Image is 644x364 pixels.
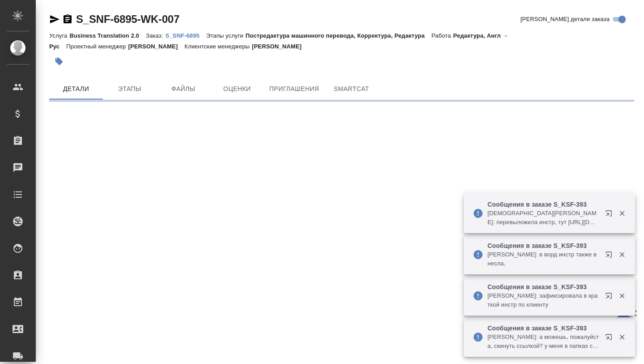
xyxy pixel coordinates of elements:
[487,333,599,351] p: [PERSON_NAME]: а можешь, пожалуйста, скинуть ссылкой? у меня в папках старые инструкции висят [PE...
[487,282,599,291] p: Сообщения в заказе S_KSF-393
[252,43,308,50] p: [PERSON_NAME]
[600,246,621,267] button: Открыть в новой вкладке
[49,14,60,25] button: Скопировать ссылку для ЯМессенджера
[487,209,599,227] p: [DEMOGRAPHIC_DATA][PERSON_NAME]: перевыложила инстр, тут [URL][DOMAIN_NAME]
[216,83,258,95] span: Оценки
[246,32,432,39] p: Постредактура машинного перевода, Корректура, Редактура
[487,324,599,333] p: Сообщения в заказе S_KSF-393
[49,32,69,39] p: Услуга
[487,200,599,209] p: Сообщения в заказе S_KSF-393
[613,292,631,300] button: Закрыть
[62,14,73,25] button: Скопировать ссылку
[108,83,151,95] span: Этапы
[613,333,631,341] button: Закрыть
[613,251,631,259] button: Закрыть
[128,43,185,50] p: [PERSON_NAME]
[600,328,621,350] button: Открыть в новой вкладке
[55,83,97,95] span: Детали
[76,13,179,25] a: S_SNF-6895-WK-007
[487,250,599,268] p: [PERSON_NAME]: в ворд инстр также внесла,
[330,83,373,95] span: SmartCat
[146,32,165,39] p: Заказ:
[613,209,631,217] button: Закрыть
[432,32,453,39] p: Работа
[487,291,599,309] p: [PERSON_NAME]: зафиксировала в краткой инстр по клиенту
[206,32,246,39] p: Этапы услуги
[269,83,319,95] span: Приглашения
[66,43,128,50] p: Проектный менеджер
[487,241,599,250] p: Сообщения в заказе S_KSF-393
[49,52,69,71] button: Добавить тэг
[69,32,146,39] p: Business Translation 2.0
[185,43,252,50] p: Клиентские менеджеры
[521,15,610,24] span: [PERSON_NAME] детали заказа
[600,287,621,308] button: Открыть в новой вкладке
[165,31,207,39] a: S_SNF-6895
[162,83,205,95] span: Файлы
[600,204,621,226] button: Открыть в новой вкладке
[165,32,207,39] p: S_SNF-6895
